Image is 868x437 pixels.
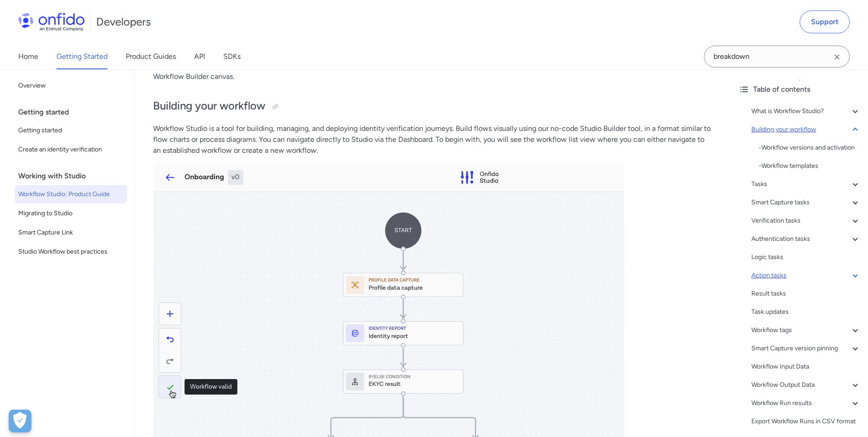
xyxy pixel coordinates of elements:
[751,288,861,299] a: Result tasks
[18,208,123,219] span: Migrating to Studio
[18,246,123,257] span: Studio Workflow best practices
[751,416,861,427] a: Export Workflow Runs in CSV format
[15,121,127,140] a: Getting started
[739,84,861,95] div: Table of contents
[18,103,131,121] div: Getting started
[15,224,127,242] a: Smart Capture Link
[751,398,861,409] a: Workflow Run results
[18,44,38,69] a: Home
[704,46,850,68] input: Onfido search input field
[751,325,861,336] a: Workflow tags
[9,410,31,432] button: Open Preferences
[751,197,861,208] a: Smart Capture tasks
[751,179,861,190] a: Tasks
[751,307,861,317] a: Task updates
[751,380,861,390] a: Workflow Output Data
[56,44,108,69] a: Getting Started
[759,161,861,172] div: - Workflow templates
[751,252,861,263] a: Logic tasks
[751,234,861,245] a: Authentication tasks
[9,410,31,432] div: Cookie Preferences
[126,44,176,69] a: Product Guides
[15,77,127,95] a: Overview
[15,140,127,159] a: Create an identity verification
[18,167,131,185] div: Working with Studio
[751,215,861,226] a: Verification tasks
[759,142,861,153] div: - Workflow versions and activation
[15,185,127,203] a: Workflow Studio: Product Guide
[15,243,127,261] a: Studio Workflow best practices
[18,189,123,200] span: Workflow Studio: Product Guide
[18,13,85,31] img: Onfido Logo
[751,343,861,354] a: Smart Capture version pinning
[18,144,123,155] span: Create an identity verification
[96,15,151,29] h1: Developers
[759,142,861,153] a: -Workflow versions and activation
[153,99,713,114] h2: Building your workflow
[751,106,861,117] a: What is Workflow Studio?
[18,227,123,238] span: Smart Capture Link
[18,80,123,91] span: Overview
[751,124,861,135] a: Building your workflow
[751,270,861,281] a: Action tasks
[194,44,205,69] a: API
[153,60,713,82] p: : Be sure that the version of the SDK you are using is compatible with the tasks you are adding t...
[153,123,713,156] p: Workflow Studio is a tool for building, managing, and deploying identity verification journeys. B...
[18,125,123,136] span: Getting started
[223,44,241,69] a: SDKs
[751,361,861,372] a: Workflow Input Data
[832,52,842,62] svg: Clear search field button
[15,204,127,223] a: Migrating to Studio
[800,10,850,33] a: Support
[759,161,861,172] a: -Workflow templates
